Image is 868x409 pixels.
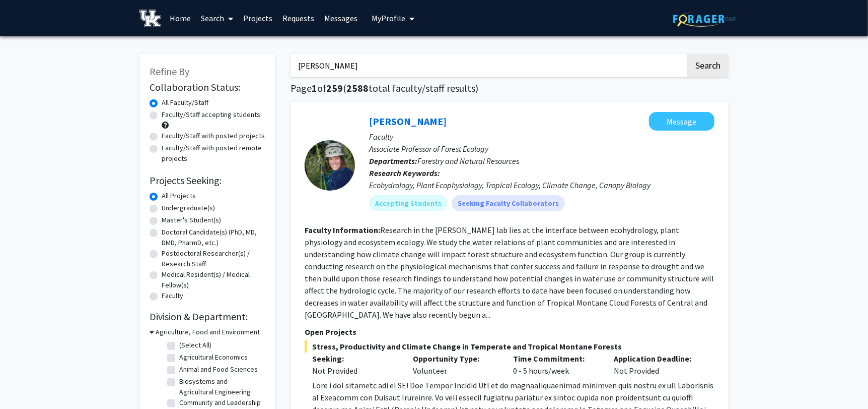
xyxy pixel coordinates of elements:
fg-read-more: Research in the [PERSON_NAME] lab lies at the interface between ecohydrology, plant physiology an... [305,225,714,320]
b: Faculty Information: [305,225,380,235]
span: 259 [326,82,343,94]
label: Faculty/Staff accepting students [162,109,260,120]
h2: Division & Department: [150,311,265,323]
b: Departments: [369,156,417,166]
label: Faculty [162,290,183,301]
mat-chip: Seeking Faculty Collaborators [452,195,565,211]
div: Not Provided [312,365,398,377]
div: Ecohydrology, Plant Ecophysiology, Tropical Ecology, Climate Change, Canopy Biology [369,179,714,191]
p: Opportunity Type: [413,353,498,365]
a: Projects [238,1,277,36]
p: Application Deadline: [614,353,699,365]
a: Messages [319,1,363,36]
p: Associate Professor of Forest Ecology [369,143,714,155]
p: Faculty [369,131,714,143]
a: Requests [277,1,319,36]
div: 0 - 5 hours/week [506,353,607,377]
span: My Profile [372,13,405,23]
a: Home [165,1,196,36]
img: University of Kentucky Logo [139,10,161,27]
p: Time Commitment: [514,353,599,365]
span: Stress, Productivity and Climate Change in Temperate and Tropical Montane Forests [305,340,714,353]
label: Undergraduate(s) [162,203,215,213]
label: Postdoctoral Researcher(s) / Research Staff [162,248,265,269]
img: ForagerOne Logo [673,11,736,27]
span: Forestry and Natural Resources [417,156,519,166]
label: Agricultural Economics [179,352,248,363]
div: Not Provided [606,353,707,377]
input: Search Keywords [291,54,686,77]
a: [PERSON_NAME] [369,115,447,128]
label: Faculty/Staff with posted projects [162,131,265,141]
label: Medical Resident(s) / Medical Fellow(s) [162,269,265,290]
label: Animal and Food Sciences [179,364,258,375]
label: Biosystems and Agricultural Engineering [179,376,263,397]
label: (Select All) [179,340,211,350]
h1: Page of ( total faculty/staff results) [291,82,729,94]
p: Seeking: [312,353,398,365]
div: Volunteer [405,353,506,377]
h2: Collaboration Status: [150,81,265,93]
span: Refine By [150,65,189,78]
h3: Agriculture, Food and Environment [156,327,260,337]
span: 2588 [346,82,369,94]
mat-chip: Accepting Students [369,195,448,211]
b: Research Keywords: [369,168,440,178]
label: Master's Student(s) [162,215,221,225]
label: All Faculty/Staff [162,97,208,108]
label: All Projects [162,191,196,201]
a: Search [196,1,238,36]
button: Search [687,54,729,77]
button: Message Sybil Gotsch [649,112,714,131]
label: Faculty/Staff with posted remote projects [162,143,265,164]
iframe: Chat [8,364,43,401]
label: Doctoral Candidate(s) (PhD, MD, DMD, PharmD, etc.) [162,227,265,248]
p: Open Projects [305,326,714,338]
span: 1 [312,82,317,94]
h2: Projects Seeking: [150,174,265,187]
